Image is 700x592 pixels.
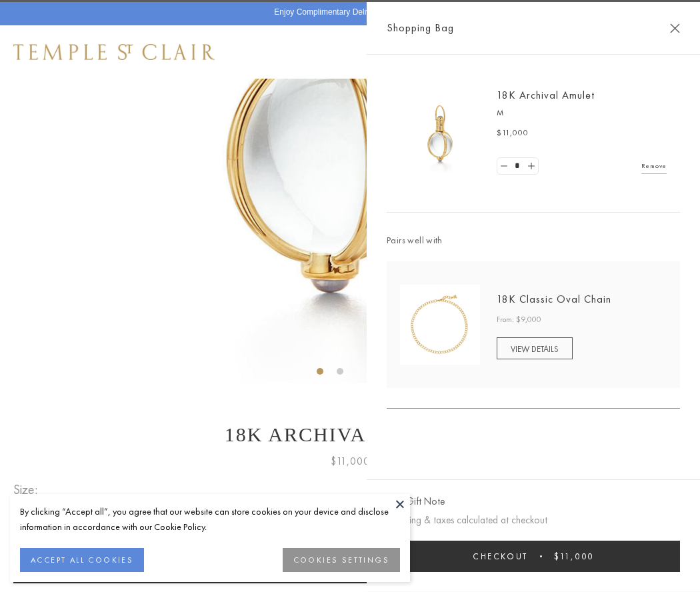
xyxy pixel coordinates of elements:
[497,337,573,359] a: VIEW DETAILS
[641,159,667,173] a: Remove
[283,548,400,572] button: COOKIES SETTINGS
[387,541,680,572] button: Checkout $11,000
[400,93,480,173] img: 18K Archival Amulet
[274,6,419,19] p: Enjoy Complimentary Delivery & Returns
[473,551,528,562] span: Checkout
[497,127,529,140] span: $11,000
[524,158,537,175] a: Set quantity to 2
[497,158,511,175] a: Set quantity to 0
[554,551,594,562] span: $11,000
[497,313,541,327] span: From: $9,000
[387,512,680,529] p: Shipping & taxes calculated at checkout
[20,548,144,572] button: ACCEPT ALL COOKIES
[387,233,680,248] span: Pairs well with
[13,479,43,501] span: Size:
[13,423,687,446] h1: 18K Archival Amulet
[511,343,559,355] span: VIEW DETAILS
[497,107,667,120] p: M
[670,23,680,33] button: Close Shopping Bag
[400,285,480,365] img: N88865-OV18
[387,493,445,510] button: Add Gift Note
[13,44,215,60] img: Temple St. Clair
[20,504,400,535] div: By clicking “Accept all”, you agree that our website can store cookies on your device and disclos...
[387,19,454,37] span: Shopping Bag
[497,88,595,102] a: 18K Archival Amulet
[331,453,370,470] span: $11,000
[497,292,611,306] a: 18K Classic Oval Chain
